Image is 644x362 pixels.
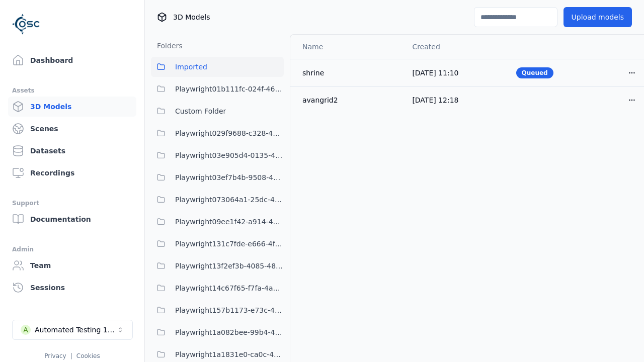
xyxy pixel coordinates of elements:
[151,167,284,188] button: Playwright03ef7b4b-9508-47f0-8afd-5e0ec78663fc
[151,101,284,121] button: Custom Folder
[412,96,458,104] span: [DATE] 12:18
[44,352,66,359] a: Privacy
[151,322,284,342] button: Playwright1a082bee-99b4-4375-8133-1395ef4c0af5
[151,300,284,320] button: Playwright157b1173-e73c-4808-a1ac-12e2e4cec217
[8,255,136,276] a: Team
[151,212,284,232] button: Playwright09ee1f42-a914-43b3-abf1-e7ca57cf5f96
[412,69,458,77] span: [DATE] 11:10
[8,209,136,229] a: Documentation
[12,320,133,340] button: Select a workspace
[173,12,210,22] span: 3D Models
[12,84,132,97] div: Assets
[70,352,72,359] span: |
[8,163,136,183] a: Recordings
[302,95,396,105] div: avangrid2
[151,234,284,254] button: Playwright131c7fde-e666-4f3e-be7e-075966dc97bc
[151,57,284,77] button: Imported
[151,145,284,165] button: Playwright03e905d4-0135-4922-94e2-0c56aa41bf04
[175,105,226,117] span: Custom Folder
[8,97,136,117] a: 3D Models
[175,171,284,184] span: Playwright03ef7b4b-9508-47f0-8afd-5e0ec78663fc
[175,83,284,95] span: Playwright01b111fc-024f-466d-9bae-c06bfb571c6d
[151,190,284,210] button: Playwright073064a1-25dc-42be-bd5d-9b023c0ea8dd
[175,61,207,73] span: Imported
[151,278,284,298] button: Playwright14c67f65-f7fa-4a69-9dce-fa9a259dcaa1
[175,238,284,250] span: Playwright131c7fde-e666-4f3e-be7e-075966dc97bc
[290,35,404,59] th: Name
[8,50,136,70] a: Dashboard
[175,282,284,294] span: Playwright14c67f65-f7fa-4a69-9dce-fa9a259dcaa1
[175,326,284,338] span: Playwright1a082bee-99b4-4375-8133-1395ef4c0af5
[8,119,136,139] a: Scenes
[302,68,396,78] div: shrine
[175,194,284,206] span: Playwright073064a1-25dc-42be-bd5d-9b023c0ea8dd
[516,67,553,78] div: Queued
[175,304,284,316] span: Playwright157b1173-e73c-4808-a1ac-12e2e4cec217
[404,35,508,59] th: Created
[12,10,40,38] img: Logo
[35,325,116,335] div: Automated Testing 1 - Playwright
[76,352,100,359] a: Cookies
[151,123,284,143] button: Playwright029f9688-c328-482d-9c42-3b0c529f8514
[151,256,284,276] button: Playwright13f2ef3b-4085-48b8-a429-2a4839ebbf05
[151,79,284,99] button: Playwright01b111fc-024f-466d-9bae-c06bfb571c6d
[12,197,132,209] div: Support
[175,260,284,272] span: Playwright13f2ef3b-4085-48b8-a429-2a4839ebbf05
[12,243,132,255] div: Admin
[175,149,284,161] span: Playwright03e905d4-0135-4922-94e2-0c56aa41bf04
[8,141,136,161] a: Datasets
[8,278,136,298] a: Sessions
[175,216,284,228] span: Playwright09ee1f42-a914-43b3-abf1-e7ca57cf5f96
[21,325,31,335] div: A
[151,41,183,51] h3: Folders
[175,348,284,360] span: Playwright1a1831e0-ca0c-4e14-bc08-f87064ef1ded
[175,127,284,139] span: Playwright029f9688-c328-482d-9c42-3b0c529f8514
[563,7,632,27] button: Upload models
